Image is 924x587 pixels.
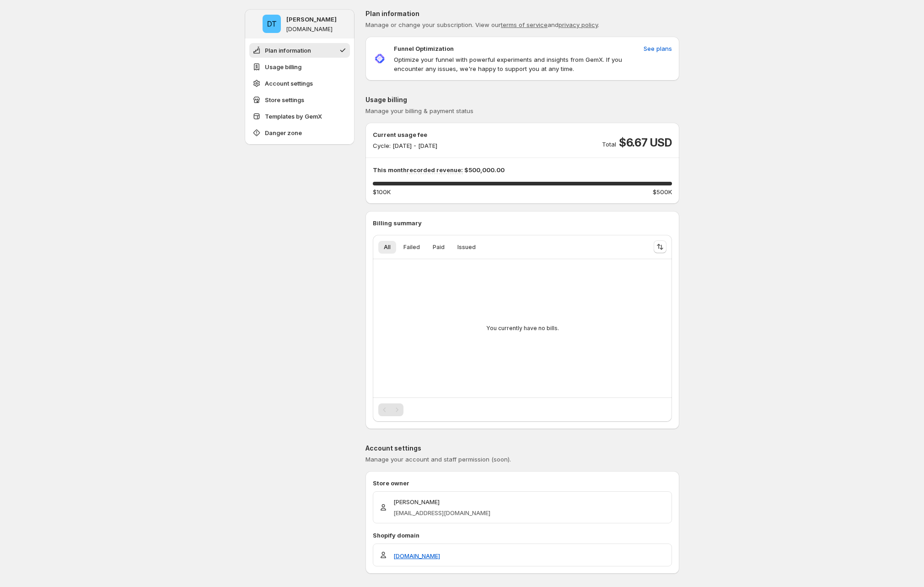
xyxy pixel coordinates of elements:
[249,76,350,91] button: Account settings
[393,497,490,506] p: [PERSON_NAME]
[265,62,301,71] span: Usage billing
[263,15,281,33] span: Duc Trinh
[654,240,666,253] button: Sort the results
[265,46,311,55] span: Plan information
[265,128,302,137] span: Danger zone
[267,19,277,28] text: DT
[501,21,548,28] a: terms of service
[393,551,440,560] a: [DOMAIN_NAME]
[265,112,322,121] span: Templates by GemX
[373,130,437,139] p: Current usage fee
[373,218,672,228] p: Billing summary
[249,43,350,58] button: Plan information
[403,244,420,251] span: Failed
[286,26,333,33] p: [DOMAIN_NAME]
[638,41,677,56] button: See plans
[378,403,403,416] nav: Pagination
[433,244,445,251] span: Paid
[373,531,672,540] p: Shopify domain
[384,244,391,251] span: All
[457,244,476,251] span: Issued
[365,456,511,463] span: Manage your account and staff permission (soon).
[286,15,337,24] p: [PERSON_NAME]
[407,166,463,174] span: recorded revenue:
[393,508,490,517] p: [EMAIL_ADDRESS][DOMAIN_NAME]
[265,95,304,104] span: Store settings
[373,141,437,150] p: Cycle: [DATE] - [DATE]
[365,21,599,28] span: Manage or change your subscription. View our and .
[486,325,559,332] p: You currently have no bills.
[394,44,454,53] p: Funnel Optimization
[249,125,350,140] button: Danger zone
[644,44,672,53] span: See plans
[373,187,391,196] span: $100K
[653,187,672,196] span: $500K
[365,107,473,114] span: Manage your billing & payment status
[249,92,350,107] button: Store settings
[365,9,679,18] p: Plan information
[373,52,387,65] img: Funnel Optimization
[365,95,679,104] p: Usage billing
[373,478,672,488] p: Store owner
[249,109,350,124] button: Templates by GemX
[265,79,313,88] span: Account settings
[559,21,598,28] a: privacy policy
[373,165,672,174] p: This month $500,000.00
[365,444,679,453] p: Account settings
[394,55,640,73] p: Optimize your funnel with powerful experiments and insights from GemX. If you encounter any issue...
[249,60,350,74] button: Usage billing
[619,136,672,150] span: $6.67 USD
[602,140,616,149] p: Total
